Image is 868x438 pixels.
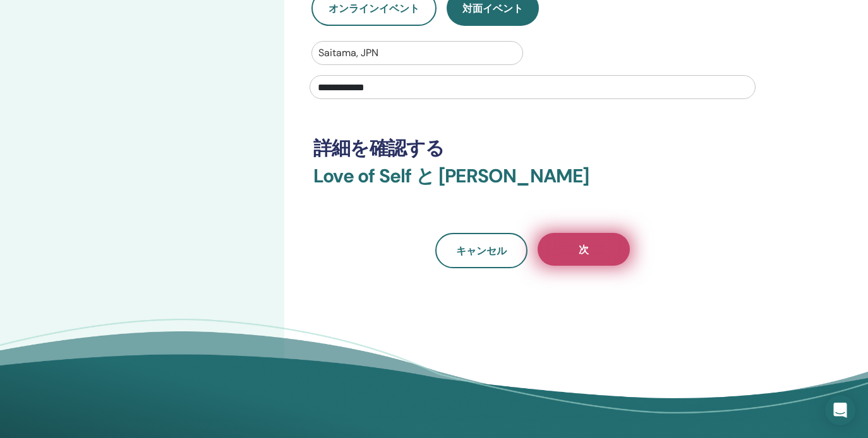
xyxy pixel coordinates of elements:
h3: Love of Self と [PERSON_NAME] [313,165,752,203]
span: 対面イベント [462,2,523,15]
h3: 詳細を確認する [313,137,752,160]
span: オンラインイベント [329,2,419,15]
span: キャンセル [456,244,507,257]
button: 次 [538,233,630,266]
div: Open Intercom Messenger [825,395,855,425]
a: キャンセル [435,233,527,268]
span: 次 [579,243,589,256]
